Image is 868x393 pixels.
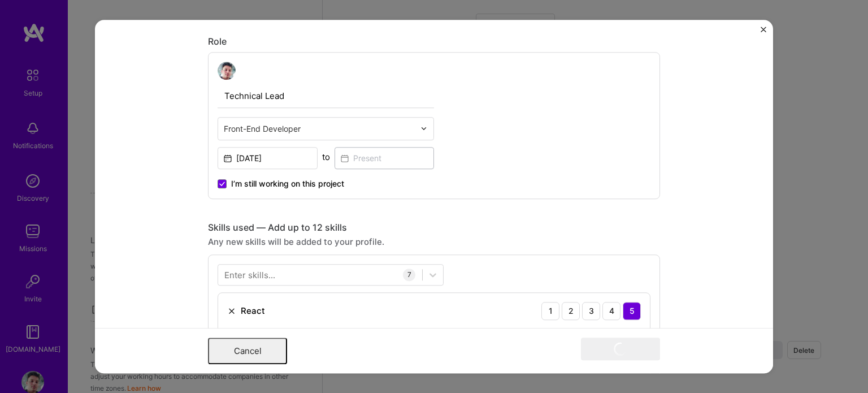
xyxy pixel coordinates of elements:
[541,302,559,320] div: 1
[420,125,427,132] img: drop icon
[208,222,660,234] div: Skills used — Add up to 12 skills
[218,147,318,169] input: Date
[562,302,580,320] div: 2
[335,147,435,169] input: Present
[403,269,415,281] div: 7
[208,236,660,248] div: Any new skills will be added to your profile.
[231,178,344,189] span: I’m still working on this project
[224,269,275,280] div: Enter skills...
[322,151,330,163] div: to
[227,306,236,316] img: Remove
[602,302,620,320] div: 4
[218,84,434,108] input: Role Name
[623,302,641,320] div: 5
[208,338,287,364] button: Cancel
[761,27,766,38] button: Close
[582,302,600,320] div: 3
[208,36,660,47] div: Role
[241,305,265,317] div: React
